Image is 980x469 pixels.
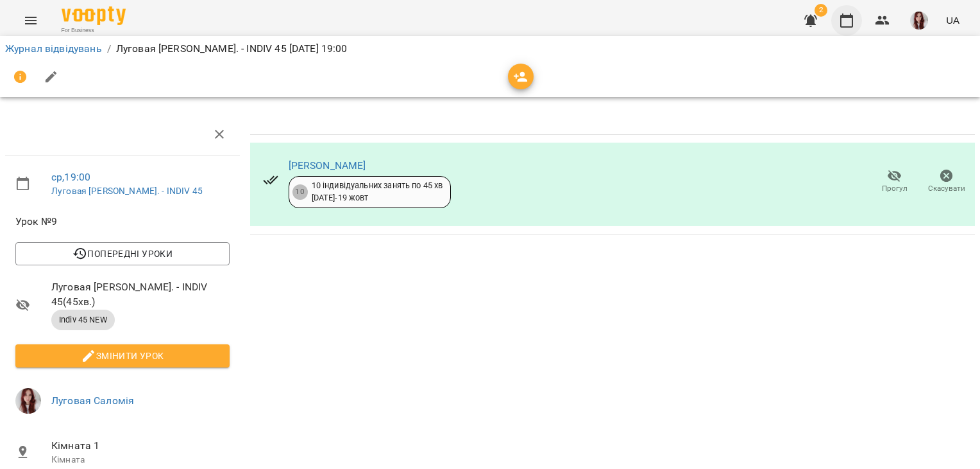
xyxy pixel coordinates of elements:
span: Кімната 1 [51,438,230,454]
button: Змінити урок [15,344,230,367]
button: Menu [15,5,46,36]
a: Луговая [PERSON_NAME]. - INDIV 45 [51,186,203,196]
p: Кімната [51,454,230,466]
a: ср , 19:00 [51,171,90,183]
img: 7cd808451856f5ed132125de41ddf209.jpg [15,388,41,414]
span: Скасувати [928,183,965,194]
img: Voopty Logo [62,6,126,25]
div: 10 [292,184,308,200]
li: / [107,41,111,57]
span: UA [946,13,959,27]
p: Луговая [PERSON_NAME]. - INDIV 45 [DATE] 19:00 [116,41,348,57]
button: Прогул [868,164,920,200]
span: Урок №9 [15,214,230,229]
button: Скасувати [920,164,972,200]
span: Змінити урок [26,348,219,364]
button: Попередні уроки [15,242,230,265]
button: UA [941,8,965,32]
span: For Business [62,26,126,35]
div: 10 індивідуальних занять по 45 хв [DATE] - 19 жовт [312,180,443,204]
span: Прогул [882,183,908,194]
a: [PERSON_NAME] [289,159,366,172]
span: Луговая [PERSON_NAME]. - INDIV 45 ( 45 хв. ) [51,279,230,310]
span: Попередні уроки [26,246,219,261]
img: 7cd808451856f5ed132125de41ddf209.jpg [910,12,928,30]
nav: breadcrumb [5,41,975,57]
span: 2 [815,4,827,17]
a: Луговая Саломія [51,394,134,407]
a: Журнал відвідувань [5,42,102,55]
span: Indiv 45 NEW [51,314,115,326]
